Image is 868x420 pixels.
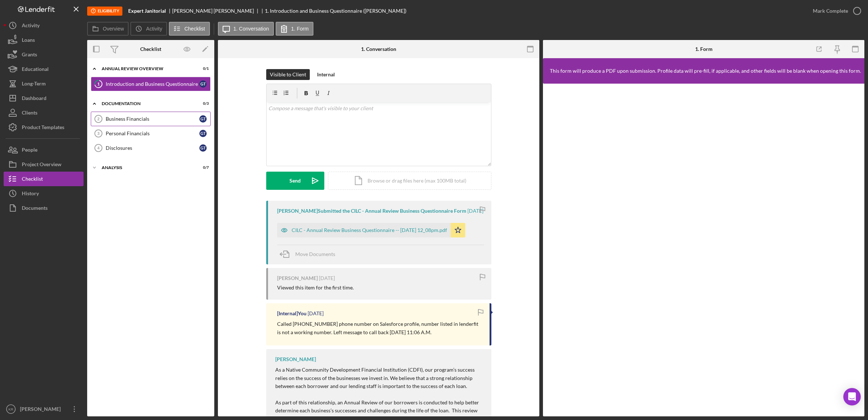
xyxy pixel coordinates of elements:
[313,69,338,80] button: Internal
[277,208,466,214] div: [PERSON_NAME] Submitted the CILC - Annual Review Business Questionnaire Form
[806,4,864,18] button: Mark Complete
[18,402,65,418] div: [PERSON_NAME]
[843,388,861,405] div: Open Intercom Messenger
[87,7,122,16] div: This stage is no longer available as part of the standard workflow for Small Business Annual Revi...
[4,402,84,416] button: KR[PERSON_NAME]
[128,8,166,14] b: Expert Janitorial
[103,26,124,32] label: Overview
[199,130,207,137] div: G T
[91,141,211,155] a: 4DisclosuresGT
[695,46,713,52] div: 1. Form
[317,69,335,80] div: Internal
[184,26,205,32] label: Checklist
[292,227,447,233] div: CILC - Annual Review Business Questionnaire -- [DATE] 12_08pm.pdf
[265,8,406,14] div: 1. Introduction and Business Questionnaire ([PERSON_NAME])
[140,46,161,52] div: Checklist
[291,26,309,32] label: 1. Form
[196,67,209,71] div: 0 / 1
[106,81,199,87] div: Introduction and Business Questionnaire
[97,81,100,86] tspan: 1
[106,145,199,151] div: Disclosures
[196,101,209,106] div: 0 / 3
[289,172,301,190] div: Send
[277,320,482,336] p: Called [PHONE_NUMBER] phone number on Salesforce profile, number listed in lenderfit is not a wor...
[146,26,162,32] label: Activity
[87,7,122,16] div: Eligibility
[102,67,191,71] div: Annual Review Overview
[87,22,129,36] button: Overview
[266,172,324,190] button: Send
[275,366,484,399] p: As a Native Community Development Financial Institution (CDFI), our program’s success relies on t...
[295,251,335,257] span: Move Documents
[196,165,209,170] div: 0 / 7
[199,80,207,88] div: G T
[106,131,199,136] div: Personal Financials
[276,22,313,36] button: 1. Form
[277,223,465,237] button: CILC - Annual Review Business Questionnaire -- [DATE] 12_08pm.pdf
[277,285,354,291] div: Viewed this item for the first time.
[169,22,210,36] button: Checklist
[199,144,207,152] div: G T
[550,91,858,409] iframe: Lenderfit form
[277,275,318,281] div: [PERSON_NAME]
[277,245,342,263] button: Move Documents
[550,68,861,74] div: This form will produce a PDF upon submission. Profile data will pre-fill, if applicable, and othe...
[275,356,316,362] div: [PERSON_NAME]
[8,407,13,411] text: KR
[199,115,207,123] div: G T
[234,26,269,32] label: 1. Conversation
[319,275,335,281] time: 2025-05-31 16:05
[91,112,211,126] a: 2Business FinancialsGT
[270,69,306,80] div: Visible to Client
[308,311,324,316] time: 2025-05-27 19:07
[172,8,260,14] div: [PERSON_NAME] [PERSON_NAME]
[91,126,211,141] a: 3Personal FinancialsGT
[97,146,100,150] tspan: 4
[97,117,100,121] tspan: 2
[218,22,274,36] button: 1. Conversation
[361,46,396,52] div: 1. Conversation
[102,101,191,106] div: Documentation
[91,77,211,91] a: 1Introduction and Business QuestionnaireGT
[467,208,483,214] time: 2025-05-31 16:08
[130,22,167,36] button: Activity
[97,131,100,136] tspan: 3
